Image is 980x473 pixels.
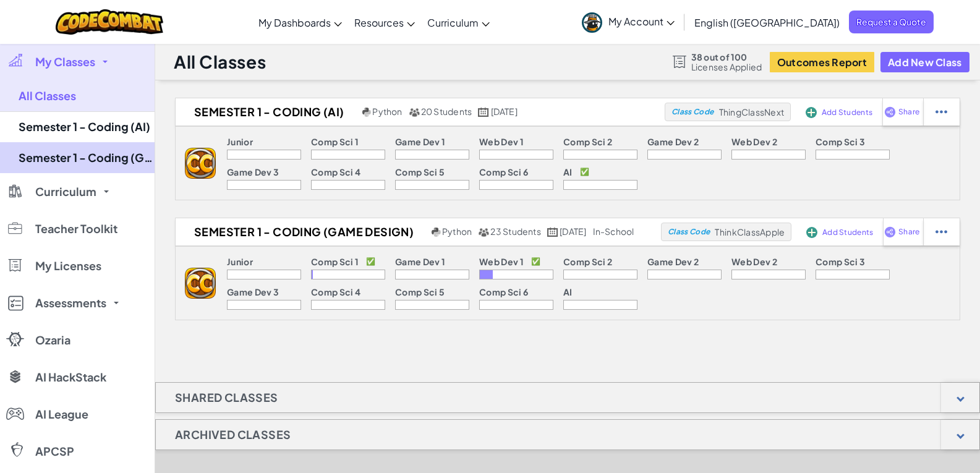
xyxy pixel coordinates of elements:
a: Request a Quote [849,11,934,33]
img: avatar [582,12,602,33]
p: Game Dev 3 [227,167,279,177]
span: Resources [354,16,404,29]
span: My Licenses [35,260,101,271]
span: Curriculum [35,186,96,197]
p: Comp Sci 6 [479,167,528,177]
span: Share [898,228,919,236]
a: Semester 1 - Coding (AI) Python 20 Students [DATE] [176,103,665,121]
p: ✅ [531,257,540,266]
h2: Semester 1 - Coding (Game Design) [176,223,428,241]
p: Junior [227,137,253,147]
span: [DATE] [491,106,518,117]
span: Ozaria [35,335,70,346]
a: My Account [576,2,681,41]
p: Comp Sci 1 [311,137,359,147]
span: Python [372,106,402,117]
span: Add Students [822,109,872,116]
img: MultipleUsers.png [478,228,489,237]
img: CodeCombat logo [56,9,164,35]
img: calendar.svg [547,228,558,237]
p: Web Dev 2 [731,137,777,147]
p: Comp Sci 3 [816,137,865,147]
p: Web Dev 1 [479,137,524,147]
p: Comp Sci 2 [563,137,612,147]
div: in-school [593,226,634,237]
p: Comp Sci 4 [311,287,360,297]
span: [DATE] [560,226,586,237]
span: Curriculum [427,16,479,29]
p: Junior [227,257,253,266]
img: IconShare_Purple.svg [884,226,896,237]
img: IconStudentEllipsis.svg [935,226,947,237]
span: Teacher Toolkit [35,223,117,234]
span: Licenses Applied [691,62,762,72]
h1: All Classes [174,50,266,74]
span: 20 Students [421,106,472,117]
span: ThingClassNext [719,106,785,117]
span: Assessments [35,297,106,309]
span: My Dashboards [258,16,331,29]
p: Comp Sci 3 [816,257,865,266]
span: My Classes [35,56,95,67]
span: AI HackStack [35,372,106,383]
img: MultipleUsers.png [409,108,420,117]
span: 23 Students [490,226,541,237]
p: Web Dev 1 [479,257,524,266]
a: English ([GEOGRAPHIC_DATA]) [688,6,846,39]
span: ThinkClassApple [715,226,785,237]
img: IconShare_Purple.svg [884,106,896,117]
button: Add New Class [880,52,969,72]
p: Game Dev 3 [227,287,279,297]
span: Python [442,226,472,237]
a: Curriculum [421,6,496,39]
span: My Account [608,15,675,28]
p: Comp Sci 6 [479,287,528,297]
span: English ([GEOGRAPHIC_DATA]) [694,16,840,29]
p: Game Dev 2 [647,137,699,147]
img: IconAddStudents.svg [806,107,817,118]
p: AI [563,287,573,297]
p: Game Dev 2 [647,257,699,266]
span: AI League [35,409,88,420]
p: Game Dev 1 [395,137,445,147]
img: logo [185,268,216,299]
p: ✅ [366,257,375,266]
h1: Archived Classes [156,419,310,450]
a: My Dashboards [252,6,348,39]
img: IconAddStudents.svg [806,227,817,238]
p: Comp Sci 2 [563,257,612,266]
span: Class Code [671,108,714,116]
img: python.png [362,108,372,117]
span: Class Code [668,228,710,236]
img: IconStudentEllipsis.svg [935,106,947,117]
img: calendar.svg [478,108,489,117]
span: Share [898,108,919,116]
p: Comp Sci 5 [395,287,445,297]
img: python.png [432,228,441,237]
p: Web Dev 2 [731,257,777,266]
p: Game Dev 1 [395,257,445,266]
p: Comp Sci 1 [311,257,359,266]
p: ✅ [580,167,589,177]
button: Outcomes Report [770,52,874,72]
p: Comp Sci 5 [395,167,445,177]
span: Add Students [822,229,873,236]
p: AI [563,167,573,177]
h2: Semester 1 - Coding (AI) [176,103,359,121]
a: Semester 1 - Coding (Game Design) Python 23 Students [DATE] in-school [176,223,661,241]
p: Comp Sci 4 [311,167,360,177]
h1: Shared Classes [156,382,297,413]
a: Resources [348,6,421,39]
span: 38 out of 100 [691,52,762,62]
img: logo [185,148,216,179]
